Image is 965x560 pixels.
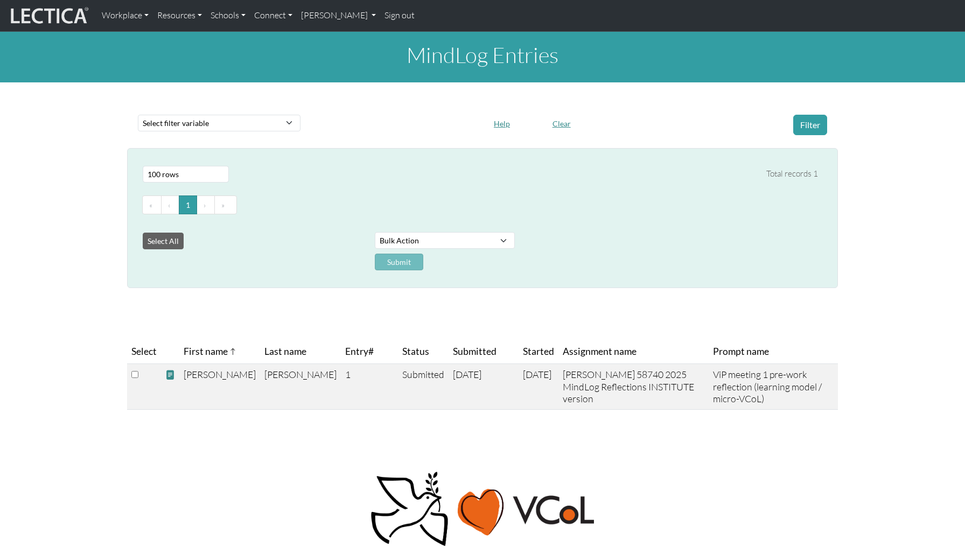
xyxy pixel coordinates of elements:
[250,4,297,27] a: Connect
[519,363,558,410] td: [DATE]
[709,363,838,410] td: ViP meeting 1 pre-work reflection (learning model / micro-VCoL)
[143,195,818,215] ul: Pagination
[297,4,380,27] a: [PERSON_NAME]
[367,470,598,548] img: Peace, love, VCoL
[97,4,153,27] a: Workplace
[453,344,497,359] span: Submitted
[127,340,161,364] th: Select
[793,115,827,135] button: Filter
[341,363,398,410] td: 1
[8,5,89,26] img: lecticalive
[179,195,197,215] button: Go to page 1
[143,233,184,249] button: Select All
[260,340,341,364] th: Last name
[489,115,515,132] button: Help
[766,167,818,181] div: Total records 1
[345,344,394,359] span: Entry#
[398,363,449,410] td: Submitted
[184,344,236,359] span: First name
[165,369,175,381] span: view
[380,4,419,27] a: Sign out
[563,344,637,359] span: Assignment name
[489,117,515,128] a: Help
[206,4,250,27] a: Schools
[179,363,260,410] td: [PERSON_NAME]
[558,363,709,410] td: [PERSON_NAME] 58740 2025 MindLog Reflections INSTITUTE version
[402,344,429,359] span: Status
[449,363,519,410] td: [DATE]
[713,344,769,359] span: Prompt name
[519,340,558,364] th: Started
[260,363,341,410] td: [PERSON_NAME]
[153,4,206,27] a: Resources
[548,115,576,132] button: Clear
